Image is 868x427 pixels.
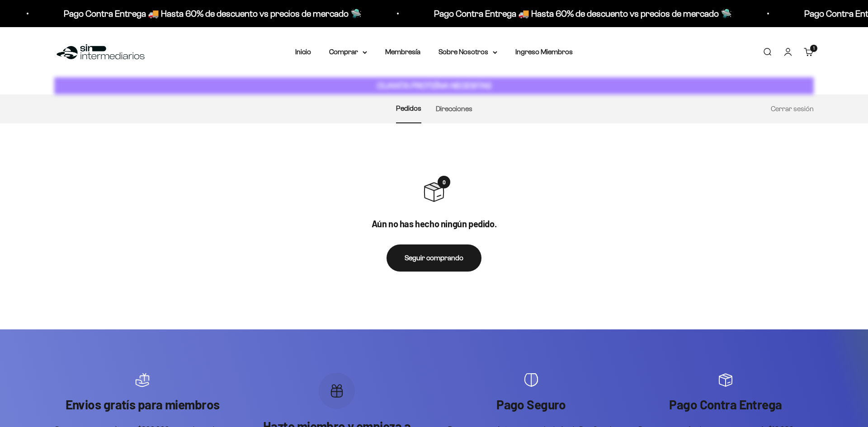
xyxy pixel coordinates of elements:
p: Envios gratís para miembros [54,396,231,413]
a: Membresía [385,48,420,56]
p: Pago Contra Entrega 🚚 Hasta 60% de descuento vs precios de mercado 🛸 [64,6,362,21]
p: Aún no has hecho ningún pedido. [372,217,497,230]
span: 1 [813,46,815,51]
a: Seguir comprando [387,244,481,272]
a: Direcciones [436,105,472,113]
a: Ingreso Miembros [515,48,573,56]
summary: Comprar [329,46,367,58]
a: Inicio [295,48,311,56]
p: Pago Contra Entrega 🚚 Hasta 60% de descuento vs precios de mercado 🛸 [434,6,732,21]
a: Pedidos [396,104,421,112]
summary: Sobre Nosotros [439,46,497,58]
a: Cerrar sesión [771,105,814,113]
p: Pago Contra Entrega [637,396,814,413]
strong: CUANTA PROTEÍNA NECESITAS [377,81,491,90]
p: Pago Seguro [443,396,619,413]
span: 0 [438,176,450,188]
